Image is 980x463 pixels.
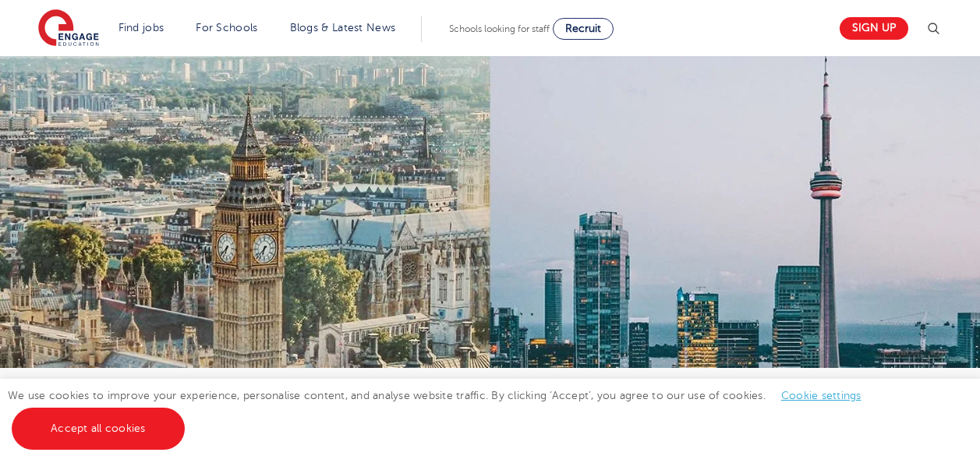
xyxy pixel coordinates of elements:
[12,408,185,450] a: Accept all cookies
[196,22,257,34] a: For Schools
[119,22,165,34] a: Find jobs
[840,17,908,40] a: Sign up
[8,390,877,434] span: We use cookies to improve your experience, personalise content, and analyse website traffic. By c...
[781,390,861,401] a: Cookie settings
[553,18,614,40] a: Recruit
[290,22,396,34] a: Blogs & Latest News
[565,23,601,34] span: Recruit
[38,9,99,48] img: Engage Education
[449,23,550,34] span: Schools looking for staff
